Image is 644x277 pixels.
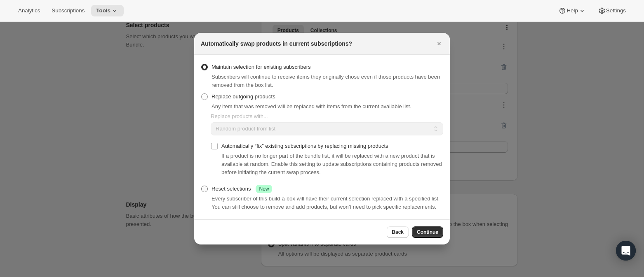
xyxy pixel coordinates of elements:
[212,185,272,193] div: Reset selections
[212,103,411,109] span: Any item that was removed will be replaced with items from the current available list.
[211,113,268,119] span: Replace products with...
[212,74,440,88] span: Subscribers will continue to receive items they originally chose even if those products have been...
[593,5,631,16] button: Settings
[553,5,591,16] button: Help
[212,64,311,70] span: Maintain selection for existing subscribers
[96,7,110,14] span: Tools
[47,5,89,16] button: Subscriptions
[91,5,124,16] button: Tools
[201,40,352,48] h2: Automatically swap products in current subscriptions?
[221,153,442,175] span: If a product is no longer part of the bundle list, it will be replaced with a new product that is...
[13,5,45,16] button: Analytics
[606,7,626,14] span: Settings
[212,93,275,100] span: Replace outgoing products
[433,38,445,49] button: Close
[259,186,269,192] span: New
[18,7,40,14] span: Analytics
[387,226,409,238] button: Back
[417,229,438,235] span: Continue
[412,226,443,238] button: Continue
[392,229,404,235] span: Back
[566,7,578,14] span: Help
[212,196,440,210] span: Every subscriber of this build-a-box will have their current selection replaced with a specified ...
[52,7,85,14] span: Subscriptions
[616,241,636,261] div: Open Intercom Messenger
[221,143,388,149] span: Automatically “fix” existing subscriptions by replacing missing products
